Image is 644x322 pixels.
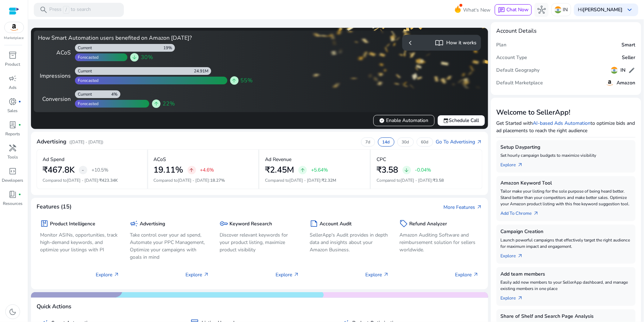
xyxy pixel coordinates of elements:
span: chat [498,7,505,14]
p: Easily add new members to your SellerApp dashboard, and manage existing members in one place [501,279,632,292]
span: dark_mode [8,308,17,316]
div: Impressions [38,72,71,80]
h5: Default Marketplace [497,80,543,86]
span: [DATE] - [DATE] [178,178,209,183]
div: Forecasted [75,78,99,83]
span: 22% [163,99,175,108]
span: arrow_outward [477,139,482,145]
h4: Features (15) [37,204,71,210]
b: [PERSON_NAME] [583,6,623,13]
div: Forecasted [75,101,99,107]
div: Current [75,68,92,74]
a: Explore [501,250,529,259]
p: Monitor ASINs, opportunities, track high-demand keywords, and optimize your listings with PI [40,231,119,253]
h5: Seller [622,55,636,61]
span: arrow_outward [204,272,209,277]
a: Explore [501,292,529,302]
div: Current [75,45,92,51]
h5: Share of Shelf and Search Page Analysis [501,314,632,320]
span: Schedule Call [443,117,479,124]
div: 19% [163,45,175,51]
p: Explore [276,271,299,278]
span: fiber_manual_record [18,193,21,196]
span: arrow_outward [518,162,523,168]
h5: Amazon [617,80,636,86]
p: SellerApp's Audit provides in depth data and insights about your Amazon Business. [310,231,389,253]
h4: Advertising [37,139,67,145]
p: Explore [186,271,209,278]
span: arrow_outward [518,295,523,301]
p: Tools [7,154,18,160]
span: arrow_outward [383,272,389,277]
img: in.svg [611,67,618,74]
h5: Smart [622,42,636,48]
h5: How it works [447,40,477,46]
a: AI-based Ads Automation [533,120,591,127]
span: import_contacts [435,39,444,47]
h2: ₹467.8K [43,165,75,175]
img: amazon.svg [5,22,24,33]
h5: Advertising [140,221,165,227]
div: Forecasted [75,54,99,60]
p: Developers [2,177,24,183]
p: Tailor make your listing for the sole purpose of being heard better. Stand better than your compe... [501,188,632,207]
h5: Product Intelligence [50,221,95,227]
h5: Setup Dayparting [501,144,632,150]
h5: Add team members [501,271,632,277]
p: Explore [455,271,479,278]
span: book_4 [8,190,17,199]
h4: Account Details [497,28,537,34]
span: edit [629,67,636,74]
span: donut_small [8,97,17,106]
h2: 19.11% [154,165,183,175]
div: ACoS [38,49,71,57]
p: Sales [8,108,18,114]
h4: How Smart Automation users benefited on Amazon [DATE]? [38,35,257,41]
p: Amazon Auditing Software and reimbursement solution for sellers worldwide. [399,231,479,253]
span: arrow_outward [114,272,119,277]
img: amazon.svg [606,79,614,87]
p: Set hourly campaign budgets to maximize visibility [501,152,632,159]
span: arrow_downward [132,54,137,60]
span: lab_profile [8,121,17,129]
span: hub [537,6,546,14]
span: - [82,166,84,174]
p: +10.5% [91,168,108,173]
span: arrow_outward [473,272,479,277]
h5: Default Geography [497,67,540,73]
span: handyman [8,144,17,152]
span: arrow_outward [477,204,482,210]
img: in.svg [555,6,562,13]
p: Product [5,61,20,67]
p: IN [563,4,568,16]
h3: Welcome to SellerApp! [497,108,636,117]
a: Add To Chrome [501,207,545,217]
span: arrow_upward [232,78,237,83]
span: campaign [130,219,138,228]
span: arrow_upward [153,101,159,107]
p: Discover relevant keywords for your product listing, maximize product visibility [220,231,299,253]
h5: Account Type [497,55,528,61]
p: Press to search [49,6,91,14]
span: arrow_outward [533,211,539,216]
span: package [40,219,49,228]
span: chevron_left [406,39,415,47]
h4: Quick Actions [37,303,71,310]
span: What's New [463,4,491,16]
p: Marketplace [4,36,24,41]
h5: Plan [497,42,507,48]
p: Explore [96,271,119,278]
p: Compared to : [43,177,141,183]
span: arrow_outward [293,272,299,277]
p: Take control over your ad spend, Automate your PPC Management, Optimize your campaigns with goals... [130,231,209,261]
div: 4% [111,91,120,97]
p: Ads [9,84,17,91]
span: [DATE] - [DATE] [67,178,98,183]
p: Get Started with to optimize bids and ad placements to reach the right audience [497,120,636,134]
span: inventory_2 [8,51,17,59]
span: fiber_manual_record [18,100,21,103]
span: code_blocks [8,167,17,175]
div: Current [75,91,92,97]
a: More Features [444,204,482,211]
span: ₹423.34K [99,178,118,183]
